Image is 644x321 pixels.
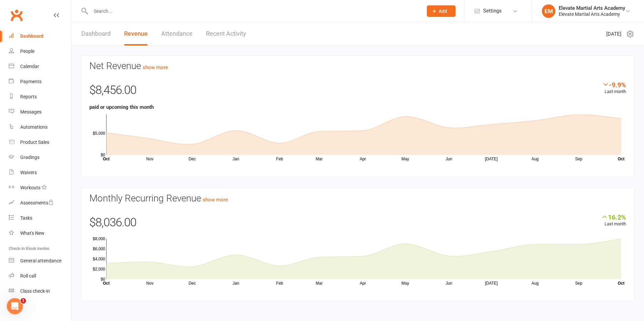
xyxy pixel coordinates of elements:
div: EM [542,4,555,18]
div: Payments [20,79,41,84]
h3: Monthly Recurring Revenue [89,193,626,204]
a: Reports [9,89,71,104]
div: Tasks [20,215,32,221]
a: Waivers [9,165,71,180]
div: People [20,49,34,54]
div: Automations [20,124,48,130]
span: 1 [21,298,26,303]
a: Automations [9,120,71,135]
div: What's New [20,230,45,236]
a: People [9,44,71,59]
a: Attendance [161,22,193,45]
a: Dashboard [81,22,111,45]
a: show more [143,64,168,70]
a: Messages [9,104,71,120]
div: Assessments [20,200,54,205]
a: Assessments [9,195,71,211]
div: Waivers [20,170,37,175]
div: General attendance [20,258,61,263]
a: What's New [9,226,71,241]
a: Workouts [9,180,71,195]
a: Class kiosk mode [9,284,71,299]
div: Last month [602,81,626,95]
button: Add [427,5,456,17]
a: Product Sales [9,135,71,150]
span: Settings [483,3,502,19]
div: Product Sales [20,139,49,145]
div: Roll call [20,273,36,279]
div: Dashboard [20,33,43,39]
div: Reports [20,94,37,99]
div: Last month [601,213,626,228]
a: Roll call [9,268,71,284]
div: Class check-in [20,288,50,294]
a: Calendar [9,59,71,74]
h3: Net Revenue [89,61,626,71]
iframe: Intercom live chat [7,298,23,314]
a: Clubworx [8,7,25,24]
div: $8,036.00 [89,213,626,235]
div: $8,456.00 [89,81,626,103]
a: Gradings [9,150,71,165]
div: Elevate Martial Arts Academy [559,11,625,17]
div: 16.2% [601,213,626,221]
a: General attendance kiosk mode [9,253,71,268]
span: Add [439,8,447,14]
a: Revenue [124,22,148,45]
div: -9.9% [602,81,626,88]
div: Messages [20,109,41,115]
div: Gradings [20,155,39,160]
div: Workouts [20,185,40,190]
a: Tasks [9,211,71,226]
input: Search... [89,6,418,16]
span: [DATE] [606,30,621,38]
a: Recent Activity [206,22,246,45]
a: Payments [9,74,71,89]
a: show more [203,197,228,203]
div: Calendar [20,64,39,69]
div: Elevate Martial Arts Academy [559,5,625,11]
strong: paid or upcoming this month [89,104,154,110]
a: Dashboard [9,29,71,44]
